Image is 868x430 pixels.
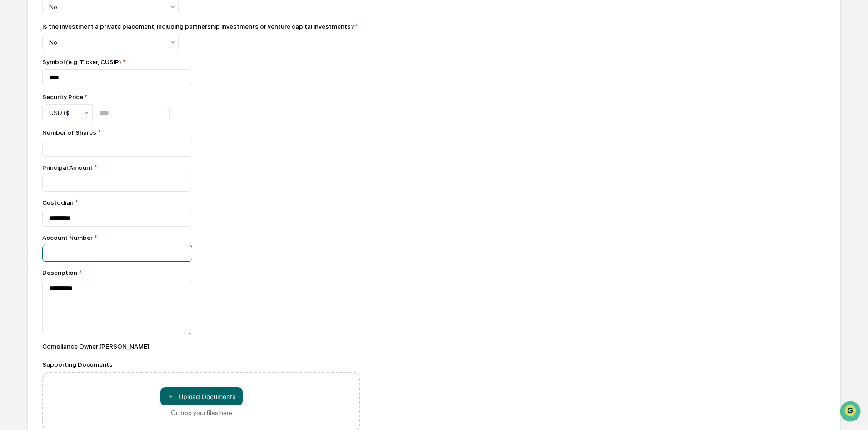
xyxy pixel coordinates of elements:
img: 1746055101610-c473b297-6a78-478c-a979-82029cc54cd1 [9,70,25,86]
div: Account Number [42,234,360,241]
span: Attestations [75,115,113,124]
span: ＋ [168,392,174,401]
span: Data Lookup [18,132,57,141]
div: Start new chat [31,70,149,79]
a: Powered byPylon [64,154,110,161]
div: We're available if you need us! [31,79,115,86]
button: Or drop your files here [160,387,243,405]
button: Start new chat [155,72,165,83]
div: Or drop your files here [171,409,232,416]
div: Symbol (e.g. Ticker, CUSIP) [42,58,360,66]
iframe: Open customer support [839,400,863,425]
p: How can we help? [9,19,165,34]
div: Supporting Documents [42,361,360,368]
div: Principal Amount [42,164,360,171]
a: 🖐️Preclearance [5,111,62,127]
div: Number of Shares [42,129,360,136]
span: Pylon [90,154,110,161]
a: 🗄️Attestations [62,111,116,127]
div: Compliance Owner : [PERSON_NAME] [42,343,360,350]
div: Custodian [42,199,360,206]
span: Preclearance [18,115,59,124]
div: Security Price [42,93,170,101]
a: 🔎Data Lookup [5,128,61,145]
div: 🗄️ [66,116,73,123]
div: Is the investment a private placement, including partnership investments or venture capital inves... [42,23,358,30]
div: Description [42,269,360,276]
div: 🖐️ [9,116,16,123]
div: 🔎 [9,133,16,140]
